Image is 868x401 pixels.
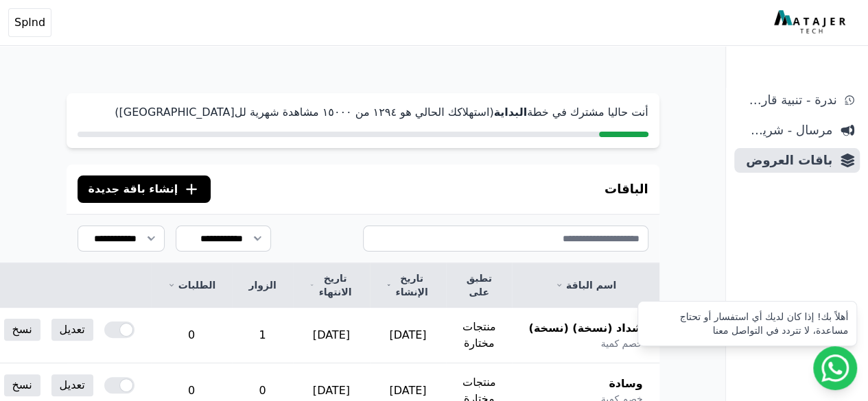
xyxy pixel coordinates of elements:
[605,180,648,199] h3: الباقات
[386,271,430,299] a: تاريخ الإنشاء
[609,376,642,392] span: وسادة
[8,8,51,37] button: Splnd
[528,278,642,292] a: اسم الباقة
[151,308,232,363] td: 0
[78,104,648,121] p: أنت حاليا مشترك في خطة (استهلاكك الحالي هو ١٢٩٤ من ١٥۰۰۰ مشاهدة شهرية لل[GEOGRAPHIC_DATA])
[232,308,293,363] td: 1
[167,278,215,292] a: الطلبات
[370,308,446,363] td: [DATE]
[293,308,370,363] td: [DATE]
[78,175,211,203] button: إنشاء باقة جديدة
[493,106,526,119] strong: البداية
[600,337,642,350] span: خصم كمية
[646,310,848,337] div: أهلاً بك! إذا كان لديك أي استفسار أو تحتاج مساعدة، لا تتردد في التواصل معنا
[14,14,45,31] span: Splnd
[51,319,93,341] a: تعديل
[446,308,513,363] td: منتجات مختارة
[4,319,40,341] a: نسخ
[740,121,832,140] span: مرسال - شريط دعاية
[309,271,353,299] a: تاريخ الانتهاء
[774,10,849,35] img: MatajerTech Logo
[740,151,832,170] span: باقات العروض
[51,374,93,396] a: تعديل
[232,263,293,308] th: الزوار
[4,374,40,396] a: نسخ
[528,320,642,337] span: شداد (نسخة) (نسخة)
[89,181,178,197] span: إنشاء باقة جديدة
[740,90,836,110] span: ندرة - تنبية قارب علي النفاذ
[446,263,513,308] th: تطبق على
